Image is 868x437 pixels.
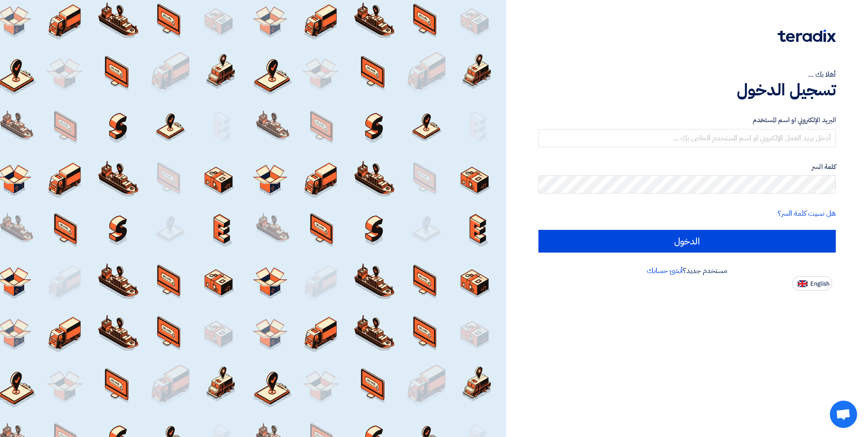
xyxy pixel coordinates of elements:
[778,30,836,42] img: Teradix logo
[810,281,829,287] span: English
[798,280,808,287] img: en-US.png
[830,401,857,428] div: Open chat
[538,80,836,100] h1: تسجيل الدخول
[538,115,836,125] label: البريد الإلكتروني او اسم المستخدم
[647,265,683,276] a: أنشئ حسابك
[778,208,836,219] a: هل نسيت كلمة السر؟
[538,230,836,253] input: الدخول
[792,276,832,291] button: English
[538,265,836,276] div: مستخدم جديد؟
[538,129,836,147] input: أدخل بريد العمل الإلكتروني او اسم المستخدم الخاص بك ...
[538,69,836,80] div: أهلا بك ...
[538,162,836,172] label: كلمة السر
